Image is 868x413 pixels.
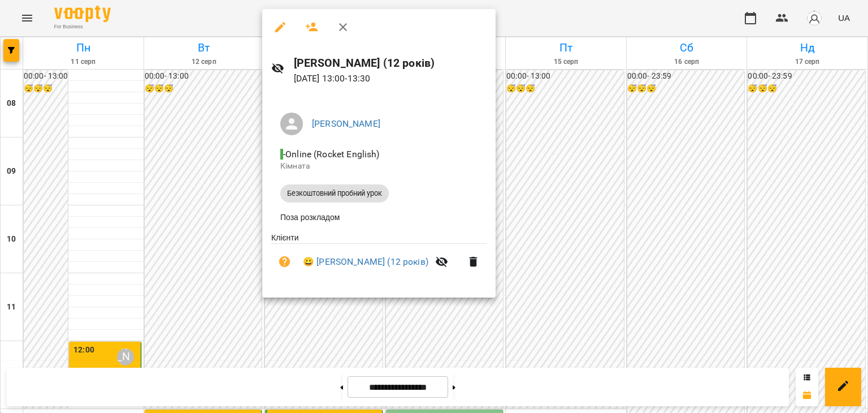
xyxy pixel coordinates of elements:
[271,232,487,285] ul: Клієнти
[271,207,487,227] li: Поза розкладом
[280,188,389,199] span: Безкоштовний пробний урок
[294,54,487,72] h6: [PERSON_NAME] (12 років)
[271,248,298,276] button: Візит ще не сплачено. Додати оплату?
[280,161,478,172] p: Кімната
[312,118,380,129] a: [PERSON_NAME]
[294,72,487,85] p: [DATE] 13:00 - 13:30
[280,149,382,160] span: - Online (Rocket English)
[303,255,428,269] a: 😀 [PERSON_NAME] (12 років)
